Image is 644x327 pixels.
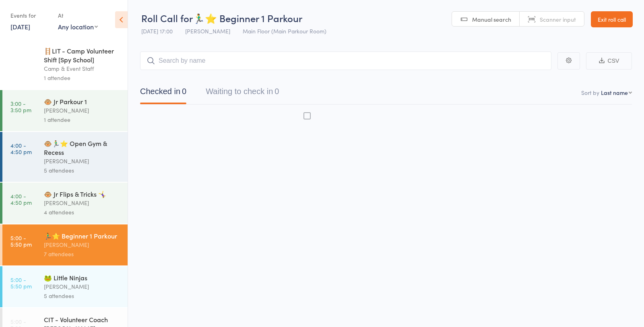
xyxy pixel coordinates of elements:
button: Waiting to check in0 [206,83,279,104]
div: 🐵 Jr Flips & Tricks 🤸‍♀️ [44,189,121,198]
div: 7 attendees [44,249,121,259]
div: [PERSON_NAME] [44,106,121,115]
time: 4:00 - 4:50 pm [10,193,32,206]
span: Roll Call for [141,11,193,25]
div: Any location [58,22,98,31]
a: 3:00 -3:50 pm🐵 Jr Parkour 1[PERSON_NAME]1 attendee [2,90,128,131]
label: Sort by [581,88,599,97]
div: [PERSON_NAME] [44,240,121,249]
time: 8:45 - 2:15 pm [10,49,30,62]
button: CSV [586,52,632,70]
div: [PERSON_NAME] [44,282,121,291]
div: At [58,9,98,22]
a: 4:00 -4:50 pm🐵🏃‍♂️⭐ Open Gym & Recess[PERSON_NAME]5 attendees [2,132,128,182]
a: 5:00 -5:50 pm🏃‍♂️⭐ Beginner 1 Parkour[PERSON_NAME]7 attendees [2,224,128,265]
div: 🐸 Little Ninjas [44,273,121,282]
div: 1 attendee [44,73,121,82]
div: Last name [601,88,628,97]
div: [PERSON_NAME] [44,198,121,208]
div: 0 [275,87,279,96]
a: 4:00 -4:50 pm🐵 Jr Flips & Tricks 🤸‍♀️[PERSON_NAME]4 attendees [2,183,128,224]
span: Scanner input [540,15,576,23]
time: 5:00 - 5:50 pm [10,276,32,289]
div: 5 attendees [44,166,121,175]
time: 4:00 - 4:50 pm [10,142,32,155]
div: Events for [10,9,50,22]
button: Checked in0 [140,83,186,104]
span: Manual search [472,15,511,23]
span: [DATE] 17:00 [141,27,173,35]
div: 1 attendee [44,115,121,124]
div: 4 attendees [44,208,121,217]
div: 🐵🏃‍♂️⭐ Open Gym & Recess [44,139,121,156]
a: Exit roll call [591,11,633,27]
span: 🏃‍♂️⭐ Beginner 1 Parkour [193,11,302,25]
a: 8:45 -2:15 pm🪜LIT - Camp Volunteer Shift [Spy School]Camp & Event Staff1 attendee [2,39,128,89]
span: Main Floor (Main Parkour Room) [243,27,326,35]
div: 🐵 Jr Parkour 1 [44,97,121,106]
input: Search by name [140,51,551,70]
div: 🪜LIT - Camp Volunteer Shift [Spy School] [44,46,121,64]
div: 🏃‍♂️⭐ Beginner 1 Parkour [44,231,121,240]
div: Camp & Event Staff [44,64,121,73]
span: [PERSON_NAME] [185,27,230,35]
a: [DATE] [10,22,30,31]
a: 5:00 -5:50 pm🐸 Little Ninjas[PERSON_NAME]5 attendees [2,266,128,307]
div: [PERSON_NAME] [44,156,121,166]
div: 0 [182,87,186,96]
time: 3:00 - 3:50 pm [10,100,31,113]
time: 5:00 - 5:50 pm [10,234,32,247]
div: 5 attendees [44,291,121,300]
